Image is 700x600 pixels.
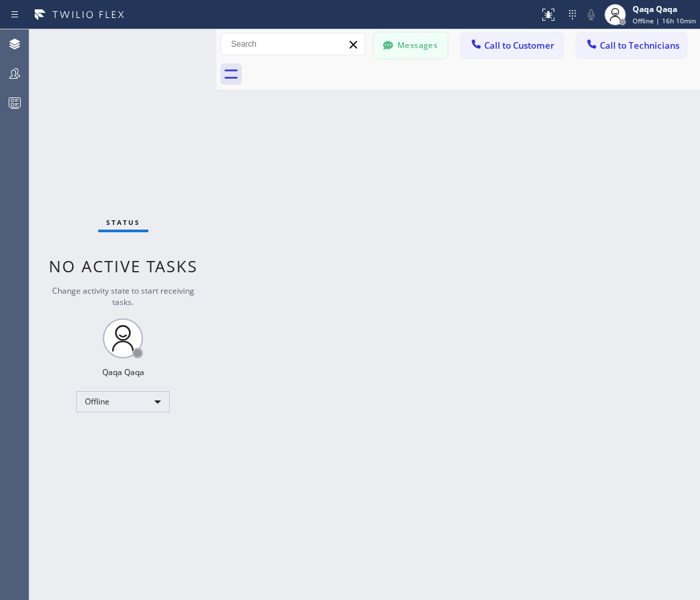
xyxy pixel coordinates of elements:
[76,391,170,412] div: Offline
[582,5,600,24] button: Mute
[49,255,198,277] span: No active tasks
[106,218,140,227] span: Status
[633,16,696,25] span: Offline | 16h 10min
[600,39,679,51] span: Call to Technicians
[461,33,563,58] button: Call to Customer
[374,33,448,58] button: Messages
[102,366,144,378] div: Qaqa Qaqa
[52,285,194,308] span: Change activity state to start receiving tasks.
[576,33,687,58] button: Call to Technicians
[484,39,554,51] span: Call to Customer
[633,3,696,15] div: Qaqa Qaqa
[221,33,365,55] input: Search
